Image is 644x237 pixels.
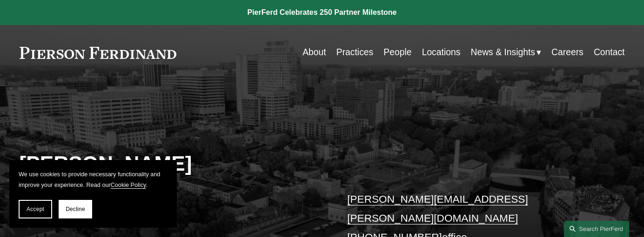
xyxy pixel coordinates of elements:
[59,200,92,218] button: Decline
[111,182,146,188] a: Cookie Policy
[27,206,44,212] span: Accept
[470,44,541,62] a: folder dropdown
[383,44,411,62] a: People
[564,221,629,237] a: Search this site
[422,44,461,62] a: Locations
[19,169,168,191] p: We use cookies to provide necessary functionality and improve your experience. Read our .
[551,44,584,62] a: Careers
[9,160,177,228] section: Cookie banner
[470,45,535,61] span: News & Insights
[302,44,326,62] a: About
[347,193,528,224] a: [PERSON_NAME][EMAIL_ADDRESS][PERSON_NAME][DOMAIN_NAME]
[66,206,85,212] span: Decline
[336,44,373,62] a: Practices
[594,44,625,62] a: Contact
[19,200,52,218] button: Accept
[20,151,322,176] h2: [PERSON_NAME]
